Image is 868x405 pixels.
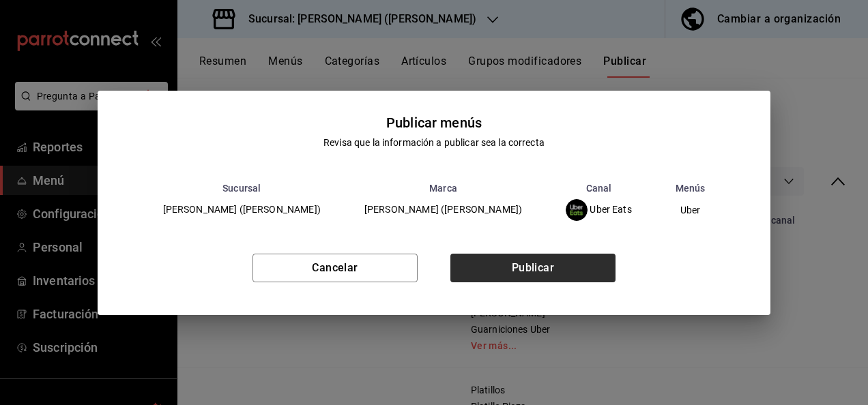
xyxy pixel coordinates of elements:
[386,112,482,133] div: Publicar menús
[450,254,616,282] button: Publicar
[343,194,544,226] td: [PERSON_NAME] ([PERSON_NAME])
[323,136,545,150] div: Revisa que la información a publicar sea la correcta
[343,183,544,194] th: Marca
[141,194,343,226] td: [PERSON_NAME] ([PERSON_NAME])
[544,183,654,194] th: Canal
[654,183,727,194] th: Menús
[252,254,418,282] button: Cancelar
[566,199,632,221] div: Uber Eats
[676,205,705,215] span: Uber
[141,183,343,194] th: Sucursal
